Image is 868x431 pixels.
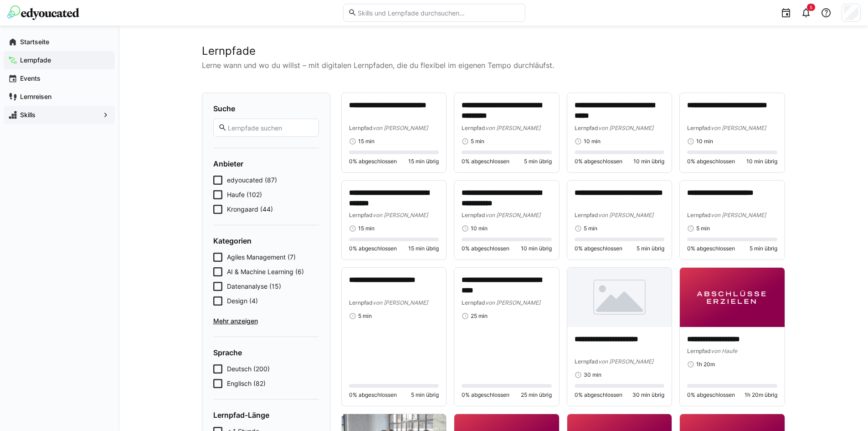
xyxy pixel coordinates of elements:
span: 5 min [471,138,484,145]
span: von [PERSON_NAME] [711,212,766,218]
span: 15 min [358,138,375,145]
span: Lernpfad [687,212,711,218]
span: Lernpfad [575,125,598,131]
span: Lernpfad [575,358,598,365]
span: von Haufe [711,348,737,354]
span: AI & Machine Learning (6) [227,267,304,276]
span: Datenanalyse (15) [227,282,281,291]
span: 0% abgeschlossen [687,245,735,252]
input: Skills und Lernpfade durchsuchen… [357,9,520,17]
span: edyoucated (87) [227,176,277,185]
span: Lernpfad [462,299,485,306]
img: image [680,268,785,327]
span: Deutsch (200) [227,364,270,374]
h4: Sprache [213,348,319,357]
span: 0% abgeschlossen [349,245,397,252]
span: von [PERSON_NAME] [373,212,428,218]
span: 1h 20m [696,361,715,368]
span: 10 min übrig [521,245,552,252]
span: Lernpfad [462,125,485,131]
span: Lernpfad [462,212,485,218]
h4: Lernpfad-Länge [213,410,319,420]
span: Mehr anzeigen [213,317,319,326]
span: von [PERSON_NAME] [598,358,653,365]
span: Lernpfad [349,125,373,131]
span: 0% abgeschlossen [462,391,509,399]
span: 25 min übrig [521,391,552,399]
h4: Anbieter [213,159,319,168]
span: von [PERSON_NAME] [485,299,540,306]
span: von [PERSON_NAME] [598,212,653,218]
span: Lernpfad [687,125,711,131]
span: Design (4) [227,296,258,306]
span: Englisch (82) [227,379,266,388]
span: Haufe (102) [227,190,262,199]
span: 0% abgeschlossen [462,158,509,165]
span: von [PERSON_NAME] [485,212,540,218]
span: 25 min [471,312,488,320]
span: 0% abgeschlossen [349,158,397,165]
h4: Kategorien [213,236,319,245]
span: Krongaard (44) [227,205,273,214]
span: 0% abgeschlossen [575,245,622,252]
span: 5 min übrig [524,158,552,165]
span: 5 min übrig [637,245,664,252]
span: Lernpfad [575,212,598,218]
span: Lernpfad [349,212,373,218]
span: 0% abgeschlossen [687,391,735,399]
span: 10 min [471,225,488,232]
span: 15 min übrig [408,245,439,252]
span: 15 min [358,225,375,232]
span: 10 min übrig [746,158,777,165]
span: von [PERSON_NAME] [373,125,428,131]
span: 5 [810,5,812,10]
span: 5 min [696,225,710,232]
span: 0% abgeschlossen [349,391,397,399]
span: 15 min übrig [408,158,439,165]
span: 0% abgeschlossen [462,245,509,252]
span: 0% abgeschlossen [575,158,622,165]
span: von [PERSON_NAME] [598,125,653,131]
span: 10 min [584,138,601,145]
span: 0% abgeschlossen [575,391,622,399]
span: 30 min [584,371,601,379]
span: von [PERSON_NAME] [485,125,540,131]
p: Lerne wann und wo du willst – mit digitalen Lernpfaden, die du flexibel im eigenen Tempo durchläu... [202,60,785,71]
span: 0% abgeschlossen [687,158,735,165]
span: 1h 20m übrig [745,391,777,399]
span: von [PERSON_NAME] [373,299,428,306]
span: 5 min übrig [750,245,777,252]
span: Lernpfad [687,348,711,354]
span: 5 min übrig [411,391,439,399]
span: 10 min [696,138,713,145]
span: Agiles Management (7) [227,253,296,262]
span: Lernpfad [349,299,373,306]
span: 10 min übrig [633,158,664,165]
h2: Lernpfade [202,44,785,58]
input: Lernpfade suchen [227,124,313,132]
span: 30 min übrig [632,391,664,399]
span: von [PERSON_NAME] [711,125,766,131]
h4: Suche [213,104,319,113]
span: 5 min [584,225,597,232]
img: image [567,268,672,327]
span: 5 min [358,312,372,320]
